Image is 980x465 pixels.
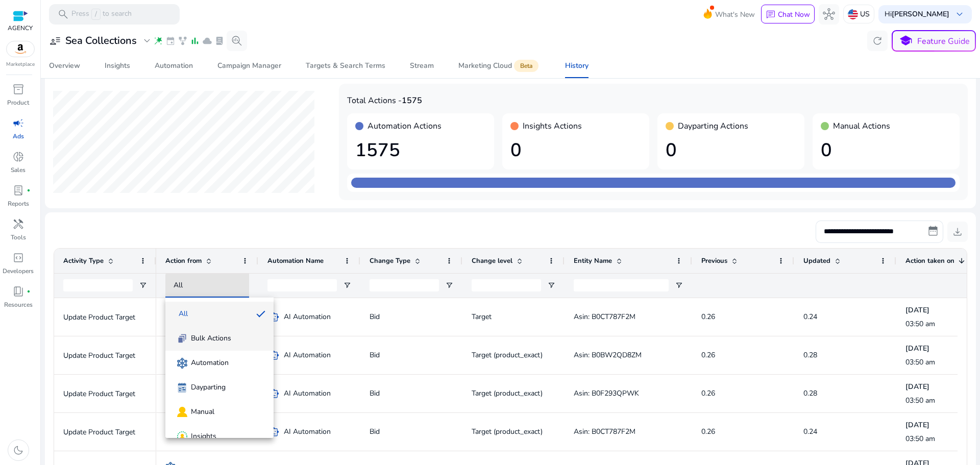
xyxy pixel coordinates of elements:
[191,358,229,368] span: Automation
[179,309,188,319] span: All
[191,333,231,344] span: Bulk Actions
[191,407,214,417] span: Manual
[191,382,226,393] span: Dayparting
[191,431,216,442] span: Insights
